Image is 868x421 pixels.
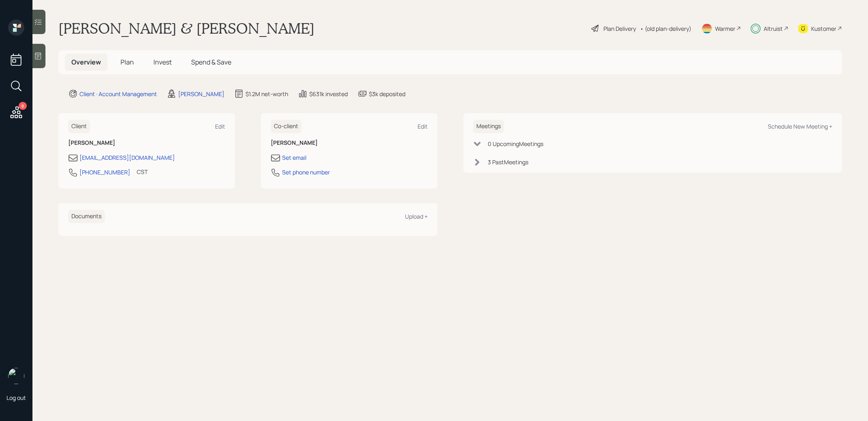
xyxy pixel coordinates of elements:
[68,140,225,146] h6: [PERSON_NAME]
[80,90,157,98] div: Client · Account Management
[640,24,691,33] div: • (old plan-delivery)
[282,168,330,176] div: Set phone number
[282,153,306,162] div: Set email
[488,158,528,166] div: 3 Past Meeting s
[121,58,134,67] span: Plan
[153,58,172,67] span: Invest
[137,168,148,176] div: CST
[369,90,405,98] div: $3k deposited
[191,58,231,67] span: Spend & Save
[246,90,288,98] div: $1.2M net-worth
[68,120,90,133] h6: Client
[80,153,175,162] div: [EMAIL_ADDRESS][DOMAIN_NAME]
[71,58,101,67] span: Overview
[178,90,224,98] div: [PERSON_NAME]
[309,90,348,98] div: $631k invested
[768,122,832,130] div: Schedule New Meeting +
[811,24,836,33] div: Kustomer
[271,140,428,146] h6: [PERSON_NAME]
[715,24,735,33] div: Warmer
[68,210,105,223] h6: Documents
[271,120,302,133] h6: Co-client
[405,213,428,220] div: Upload +
[58,19,314,37] h1: [PERSON_NAME] & [PERSON_NAME]
[488,140,543,148] div: 0 Upcoming Meeting s
[8,368,24,384] img: treva-nostdahl-headshot.png
[603,24,636,33] div: Plan Delivery
[19,102,27,110] div: 8
[6,394,26,402] div: Log out
[215,122,225,130] div: Edit
[418,122,428,130] div: Edit
[80,168,130,176] div: [PHONE_NUMBER]
[473,120,504,133] h6: Meetings
[764,24,783,33] div: Altruist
